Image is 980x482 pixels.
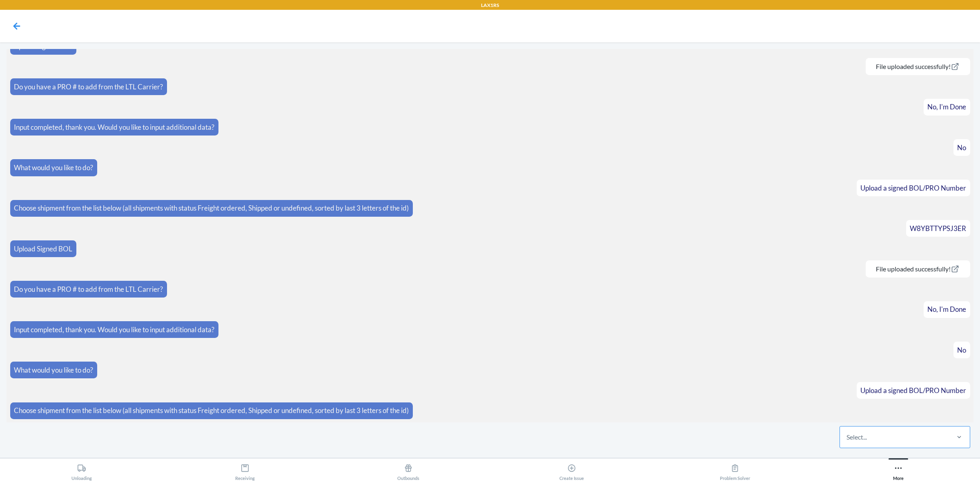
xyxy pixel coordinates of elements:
[71,460,92,481] div: Unloading
[720,460,750,481] div: Problem Solver
[490,458,653,481] button: Create Issue
[14,365,93,375] p: What would you like to do?
[14,284,163,295] p: Do you have a PRO # to add from the LTL Carrier?
[397,460,419,481] div: Outbounds
[927,305,966,313] span: No, I'm Done
[869,265,966,273] a: File uploaded successfully!
[14,324,214,335] p: Input completed, thank you. Would you like to input additional data?
[14,405,409,416] p: Choose shipment from the list below (all shipments with status Freight ordered, Shipped or undefi...
[163,458,327,481] button: Receiving
[559,460,584,481] div: Create Issue
[481,2,499,9] p: LAX1RS
[846,432,867,442] div: Select...
[14,82,163,92] p: Do you have a PRO # to add from the LTL Carrier?
[653,458,817,481] button: Problem Solver
[910,224,966,233] span: W8YBTTYPSJ3ER
[860,386,966,395] span: Upload a signed BOL/PRO Number
[14,203,409,213] p: Choose shipment from the list below (all shipments with status Freight ordered, Shipped or undefi...
[14,162,93,173] p: What would you like to do?
[927,102,966,111] span: No, I'm Done
[235,460,255,481] div: Receiving
[957,143,966,152] span: No
[327,458,490,481] button: Outbounds
[957,346,966,354] span: No
[817,458,980,481] button: More
[893,460,904,481] div: More
[14,244,72,254] p: Upload Signed BOL
[869,62,966,70] a: File uploaded successfully!
[860,184,966,192] span: Upload a signed BOL/PRO Number
[14,122,214,133] p: Input completed, thank you. Would you like to input additional data?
